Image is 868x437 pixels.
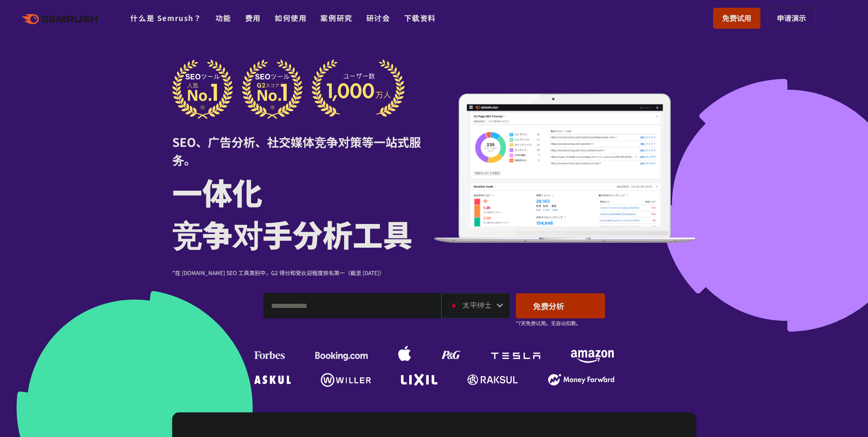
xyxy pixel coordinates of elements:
[264,293,441,318] input: 输入域名、关键字或 URL
[172,170,262,213] font: 一体化
[172,133,421,168] font: SEO、广告分析、社交媒体竞争对策等一站式服务。
[516,293,605,318] a: 免费分析
[404,12,436,23] a: 下载资料
[767,8,816,29] a: 申请演示
[533,300,564,312] font: 免费分析
[172,269,385,276] font: *在 [DOMAIN_NAME] SEO 工具类别中，G2 得分和受欢迎程度排名第一（截至 [DATE]）
[320,12,352,23] a: 案例研究
[130,12,201,23] a: 什么是 Semrush？
[516,319,581,327] font: *7天免费试用。无自动扣款。
[462,299,492,310] font: 太平绅士
[713,8,760,29] a: 免费试用
[216,12,231,23] a: 功能
[777,12,806,23] font: 申请演示
[172,212,413,255] font: 竞争对手分析工具
[366,12,390,23] a: 研讨会
[722,12,751,23] font: 免费试用
[245,12,261,23] a: 费用
[275,12,307,23] a: 如何使用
